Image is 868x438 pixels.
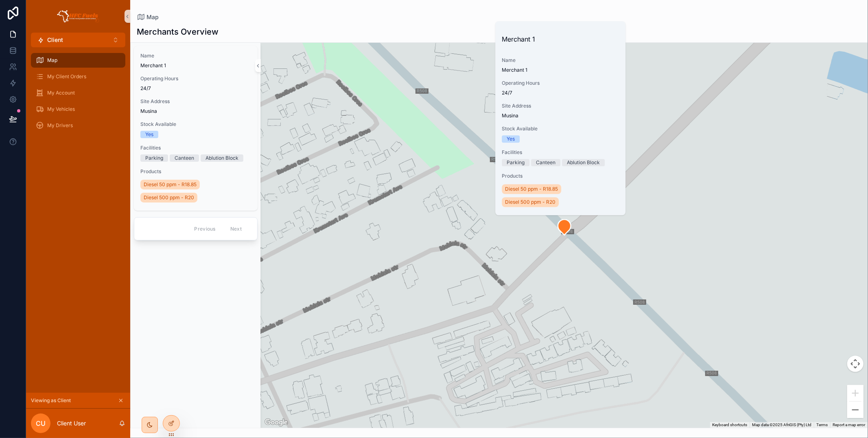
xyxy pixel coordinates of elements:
a: Diesel 500 ppm - R20 [502,197,559,207]
span: Facilities [140,145,251,151]
span: Client [47,36,63,44]
a: My Account [31,86,125,100]
span: Operating Hours [140,75,251,82]
span: Site Address [502,103,619,109]
a: Diesel 50 ppm - R18.85 [502,184,561,194]
span: 24/7 [502,90,619,96]
button: Map camera controls [847,356,864,372]
h1: Merchants Overview [137,26,219,37]
a: Diesel 500 ppm - R20 [140,193,197,202]
h2: Merchant 1 [502,34,619,44]
span: Site Address [140,98,251,105]
div: Canteen [175,154,194,162]
div: Yes [145,131,153,138]
span: Stock Available [140,121,251,128]
button: Keyboard shortcuts [712,422,747,428]
span: Name [502,57,619,64]
span: Stock Available [502,125,619,132]
a: My Drivers [31,118,125,133]
span: Map [146,13,159,21]
span: Name [140,53,251,59]
div: scrollable content [26,47,130,143]
div: Ablution Block [567,159,600,166]
span: Operating Hours [502,80,619,86]
a: My Vehicles [31,102,125,117]
span: Products [502,173,619,179]
a: Terms (opens in new tab) [816,423,828,427]
span: Diesel 50 ppm - R18.85 [144,181,197,188]
span: My Account [47,90,75,96]
a: Report a map error [833,423,865,427]
span: Map data ©2025 AfriGIS (Pty) Ltd [752,423,811,427]
p: Client User [57,419,86,427]
button: Select Button [31,33,125,47]
span: Products [140,168,251,175]
span: Diesel 500 ppm - R20 [144,194,194,201]
span: Musina [502,112,619,119]
span: My Drivers [47,122,73,129]
a: Open this area in Google Maps (opens a new window) [263,417,290,428]
div: Canteen [536,159,555,166]
img: Google [263,417,290,428]
a: My Client Orders [31,69,125,84]
a: Diesel 50 ppm - R18.85 [140,180,200,189]
span: Viewing as Client [31,397,71,404]
span: 24/7 [140,85,251,92]
div: Parking [145,154,163,162]
span: Diesel 500 ppm - R20 [505,199,555,205]
button: Zoom in [847,385,864,401]
a: Map [137,13,159,21]
a: Map [31,53,125,68]
span: My Client Orders [47,73,86,80]
span: Map [47,57,57,64]
span: My Vehicles [47,106,75,112]
span: Merchant 1 [140,62,251,69]
span: Musina [140,108,251,114]
div: Parking [507,159,525,166]
img: App logo [57,10,100,23]
span: CU [36,418,46,428]
div: Ablution Block [206,154,238,162]
a: NameMerchant 1Operating Hours24/7Site AddressMusinaStock AvailableYesFacilitiesParkingCanteenAblu... [134,46,258,211]
span: Merchant 1 [502,67,619,73]
a: Merchant 1NameMerchant 1Operating Hours24/7Site AddressMusinaStock AvailableYesFacilitiesParkingC... [495,21,625,215]
span: Facilities [502,149,619,156]
div: Yes [507,135,515,143]
span: Diesel 50 ppm - R18.85 [505,186,558,192]
button: Zoom out [847,402,864,418]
